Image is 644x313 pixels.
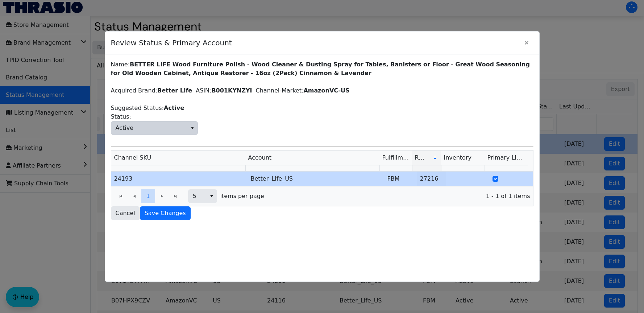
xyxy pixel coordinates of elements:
[146,192,150,201] span: 1
[111,112,131,121] span: Status:
[415,153,427,162] span: Revenue
[157,87,192,94] label: Better Life
[188,189,217,203] span: Page size
[444,153,471,162] span: Inventory
[116,209,135,218] span: Cancel
[270,192,530,201] span: 1 - 1 of 1 items
[111,121,198,135] span: Status:
[248,153,272,162] span: Account
[487,154,531,161] span: Primary Listing
[114,153,151,162] span: Channel SKU
[303,87,349,94] label: AmazonVC-US
[211,87,252,94] label: B001KYNZYI
[111,34,520,52] span: Review Status & Primary Account
[382,153,409,162] span: Fulfillment
[220,192,264,201] span: items per page
[417,172,446,186] td: 27216
[206,190,217,203] button: select
[493,176,498,182] input: Select Row
[145,209,186,218] span: Save Changes
[116,124,134,132] span: Active
[385,172,417,186] td: FBM
[111,61,530,77] label: BETTER LIFE Wood Furniture Polish - Wood Cleaner & Dusting Spray for Tables, Banisters or Floor -...
[111,60,533,220] div: Name: Acquired Brand: ASIN: Channel-Market: Suggested Status:
[111,206,140,220] button: Cancel
[187,122,198,135] button: select
[193,192,202,201] span: 5
[140,206,191,220] button: Save Changes
[520,36,533,50] button: Close
[141,189,155,203] button: Page 1
[111,186,533,206] div: Page 1 of 1
[111,172,248,186] td: 24193
[164,104,184,111] label: Active
[248,172,385,186] td: Better_Life_US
